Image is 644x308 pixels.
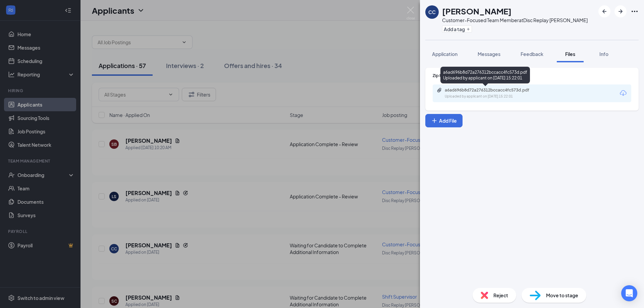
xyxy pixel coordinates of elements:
[565,51,575,57] span: Files
[599,51,608,57] span: Info
[432,51,458,57] span: Application
[442,25,472,33] button: PlusAdd a tag
[546,292,578,299] span: Move to stage
[621,285,637,301] div: Open Intercom Messenger
[600,7,608,15] svg: ArrowLeftNew
[445,94,545,99] div: Uploaded by applicant on [DATE] 15:22:01
[442,17,588,23] div: Customer-Focused Team Member at Disc Replay [PERSON_NAME]
[440,67,530,83] div: a6ad696b8d72a276312bccacc4fc573d.pdf Uploaded by applicant on [DATE] 15:22:01
[437,87,545,99] a: Paperclipa6ad696b8d72a276312bccacc4fc573d.pdfUploaded by applicant on [DATE] 15:22:01
[428,9,436,15] div: CC
[433,73,631,78] div: Zip Recruiter Resume
[445,87,539,93] div: a6ad696b8d72a276312bccacc4fc573d.pdf
[466,27,470,31] svg: Plus
[437,87,442,93] svg: Paperclip
[493,292,508,299] span: Reject
[631,7,639,15] svg: Ellipses
[619,89,627,97] svg: Download
[478,51,500,57] span: Messages
[431,117,438,124] svg: Plus
[598,5,610,17] button: ArrowLeftNew
[614,5,627,17] button: ArrowRight
[425,114,463,127] button: Add FilePlus
[521,51,543,57] span: Feedback
[616,7,625,15] svg: ArrowRight
[442,5,512,17] h1: [PERSON_NAME]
